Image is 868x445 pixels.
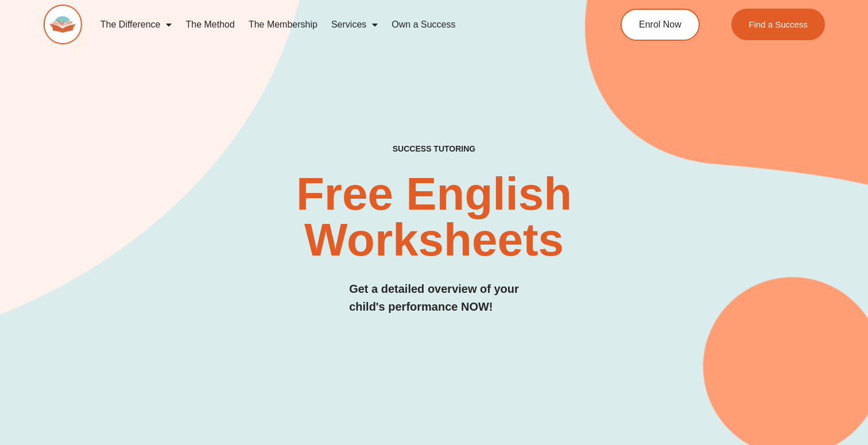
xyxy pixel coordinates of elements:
[749,20,808,29] span: Find a Success
[176,171,692,263] h2: Free English Worksheets​
[349,280,519,316] h3: Get a detailed overview of your child's performance NOW!
[94,11,179,38] a: The Difference
[324,11,385,38] a: Services
[731,9,825,40] a: Find a Success
[385,11,462,38] a: Own a Success
[242,11,324,38] a: The Membership
[639,20,681,29] span: Enrol Now
[319,144,550,154] h4: SUCCESS TUTORING​
[179,11,241,38] a: The Method
[621,9,700,41] a: Enrol Now
[94,11,576,38] nav: Menu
